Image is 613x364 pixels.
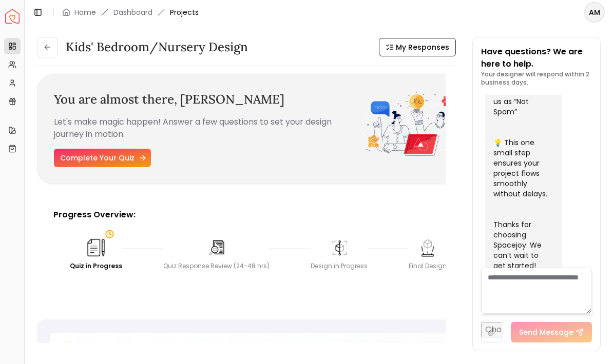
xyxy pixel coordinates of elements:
[62,7,199,17] nav: breadcrumb
[163,262,270,270] div: Quiz Response Review (24-48 hrs)
[417,237,438,258] img: Final Design
[180,91,284,107] span: [PERSON_NAME]
[66,39,248,55] h3: Kids' Bedroom/Nursery design
[54,116,360,140] p: Let's make magic happen! Answer a few questions to set your design journey in motion.
[584,2,605,23] button: AM
[5,9,20,24] img: Spacejoy Logo
[481,46,592,70] p: Have questions? We are here to help.
[54,149,151,167] a: Complete Your Quiz
[206,237,227,258] img: Quiz Response Review (24-48 hrs)
[379,38,456,56] button: My Responses
[481,70,592,87] p: Your designer will respond within 2 business days.
[360,91,463,156] img: Fun quiz resume - image
[113,7,152,17] a: Dashboard
[170,7,199,17] span: Projects
[311,262,368,270] div: Design in Progress
[585,3,604,22] span: AM
[396,42,449,52] span: My Responses
[409,262,447,270] div: Final Design
[53,209,463,221] p: Progress Overview:
[5,9,20,24] a: Spacejoy
[74,7,96,17] a: Home
[70,262,122,270] div: Quiz in Progress
[54,91,360,108] h3: You are almost there,
[85,236,107,259] img: Quiz in Progress
[329,237,350,258] img: Design in Progress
